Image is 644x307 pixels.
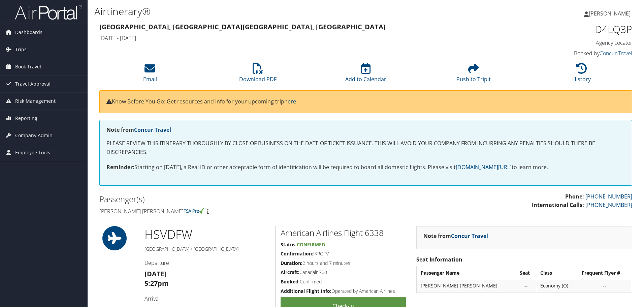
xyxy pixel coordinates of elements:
strong: Note from [106,126,171,133]
a: Download PDF [239,67,277,83]
h2: American Airlines Flight 6338 [281,227,406,239]
h2: Passenger(s) [99,193,361,205]
h1: HSV DFW [144,226,270,243]
strong: Additional Flight Info: [281,288,331,294]
h5: IKROTV [281,250,406,257]
a: Concur Travel [134,126,171,133]
a: [PERSON_NAME] [584,3,637,24]
strong: Status: [281,241,297,248]
strong: 5:27pm [144,279,169,288]
strong: [GEOGRAPHIC_DATA], [GEOGRAPHIC_DATA] [GEOGRAPHIC_DATA], [GEOGRAPHIC_DATA] [99,22,386,31]
a: Push to Tripit [456,67,491,83]
th: Seat [516,267,536,279]
h5: 2 hours and 7 minutes [281,260,406,267]
a: Concur Travel [600,50,632,57]
a: [PHONE_NUMBER] [585,193,632,200]
td: [PERSON_NAME] [PERSON_NAME] [417,280,515,292]
strong: Aircraft: [281,269,299,275]
p: PLEASE REVIEW THIS ITINERARY THOROUGHLY BY CLOSE OF BUSINESS ON THE DATE OF TICKET ISSUANCE. THIS... [106,139,625,156]
span: [PERSON_NAME] [589,10,631,17]
strong: [DATE] [144,269,167,278]
h4: Agency Locator [507,39,632,47]
span: Book Travel [15,58,41,75]
strong: Confirmation: [281,250,313,257]
th: Passenger Name [417,267,515,279]
div: -- [582,283,628,289]
th: Class [537,267,578,279]
div: -- [520,283,533,289]
td: Economy (O) [537,280,578,292]
span: Dashboards [15,24,42,41]
strong: International Calls: [532,201,584,209]
h4: Departure [144,259,270,267]
h1: D4LQ3P [507,22,632,36]
a: Add to Calendar [345,67,386,83]
span: Risk Management [15,93,56,110]
strong: Note from [423,232,488,240]
a: Concur Travel [451,232,488,240]
span: Company Admin [15,127,53,144]
strong: Duration: [281,260,302,266]
strong: Phone: [565,193,584,200]
h4: Arrival [144,295,270,302]
strong: Reminder: [106,163,134,171]
a: here [284,98,296,105]
a: [DOMAIN_NAME][URL] [456,163,512,171]
span: Travel Approval [15,75,51,92]
img: tsa-precheck.png [184,208,205,214]
a: History [572,67,591,83]
h1: Airtinerary® [94,4,456,19]
strong: Booked: [281,278,300,285]
th: Frequent Flyer # [578,267,631,279]
span: Employee Tools [15,144,50,161]
h5: [GEOGRAPHIC_DATA] / [GEOGRAPHIC_DATA] [144,246,270,252]
h4: Booked by [507,50,632,57]
a: Email [143,67,157,83]
p: Know Before You Go: Get resources and info for your upcoming trip [106,97,625,106]
h5: Canadair 700 [281,269,406,276]
strong: Seat Information [416,256,462,263]
h5: Confirmed [281,278,406,285]
h5: Operated by American Airlines [281,288,406,295]
img: airportal-logo.png [15,4,82,20]
a: [PHONE_NUMBER] [585,201,632,209]
h4: [DATE] - [DATE] [99,34,496,42]
span: Trips [15,41,27,58]
span: Reporting [15,110,37,127]
h4: [PERSON_NAME] [PERSON_NAME] [99,208,361,215]
p: Starting on [DATE], a Real ID or other acceptable form of identification will be required to boar... [106,163,625,172]
span: Confirmed [297,241,325,248]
